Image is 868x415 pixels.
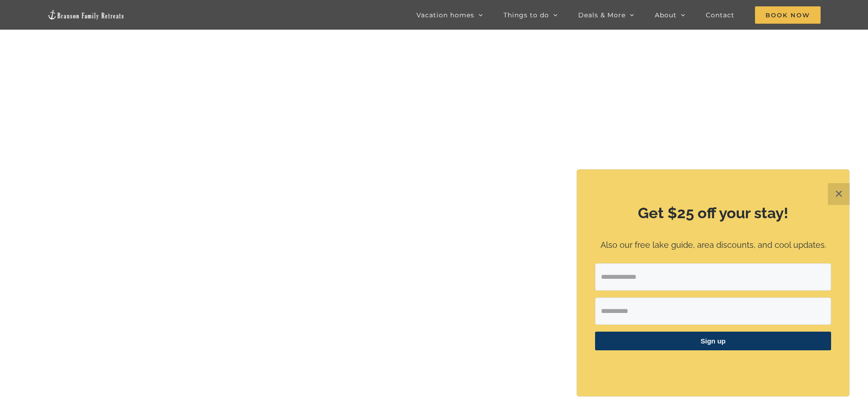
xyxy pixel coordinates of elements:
[595,297,831,325] input: First Name
[416,12,474,18] span: Vacation homes
[503,12,549,18] span: Things to do
[655,12,677,18] span: About
[595,332,831,350] button: Sign up
[47,10,125,20] img: Branson Family Retreats Logo
[252,205,616,225] h1: [GEOGRAPHIC_DATA], [GEOGRAPHIC_DATA], [US_STATE]
[706,12,734,18] span: Contact
[578,12,626,18] span: Deals & More
[595,362,831,371] p: ​
[595,203,831,224] h2: Get $25 off your stay!
[366,231,503,291] iframe: Branson Family Retreats - Opens on Book page - Availability/Property Search Widget
[265,173,603,205] b: Find that Vacation Feeling
[828,183,850,205] button: Close
[755,6,821,24] span: Book Now
[595,263,831,291] input: Email Address
[595,239,831,252] p: Also our free lake guide, area discounts, and cool updates.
